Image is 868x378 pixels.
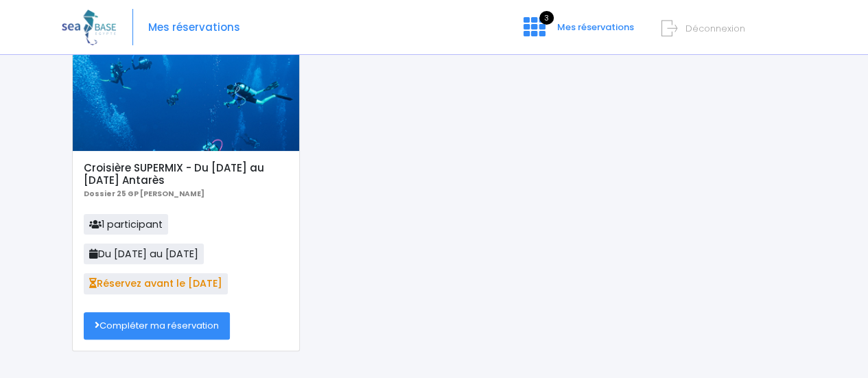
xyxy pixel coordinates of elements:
a: 3 Mes réservations [513,25,642,38]
span: 1 participant [84,214,168,235]
b: Dossier 25 GP [PERSON_NAME] [84,189,204,199]
span: Réservez avant le [DATE] [84,273,228,294]
a: Compléter ma réservation [84,312,230,340]
span: 3 [539,11,554,25]
span: Du [DATE] au [DATE] [84,244,204,264]
h5: Croisière SUPERMIX - Du [DATE] au [DATE] Antarès [84,162,288,187]
span: Déconnexion [685,22,745,35]
span: Mes réservations [557,21,634,34]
